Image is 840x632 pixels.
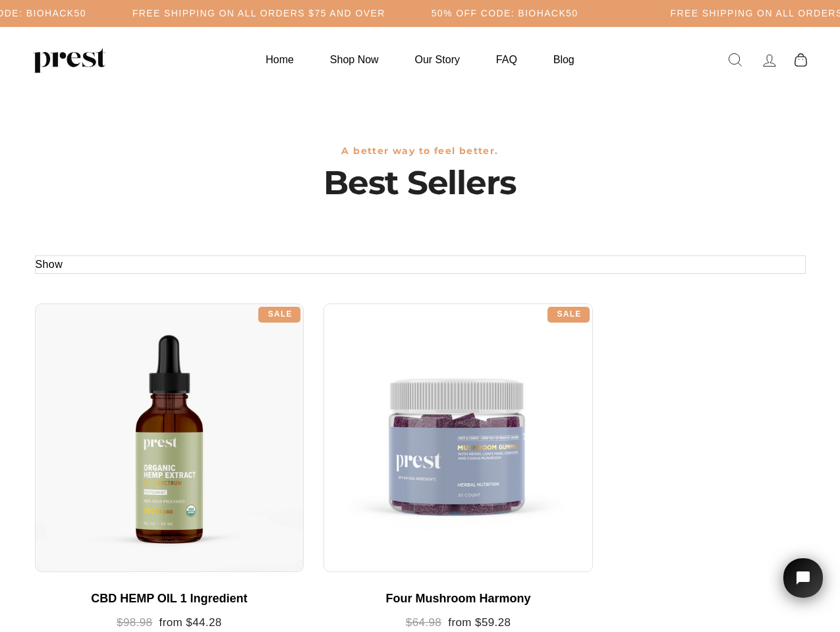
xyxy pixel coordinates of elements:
[766,540,840,632] iframe: Tidio Chat
[249,47,310,72] a: Home
[399,47,476,72] a: Our Story
[33,47,105,73] img: PREST ORGANICS
[258,307,300,323] div: Sale
[432,8,578,19] h5: 50% OFF CODE: BIOHACK50
[48,592,291,606] div: CBD HEMP OIL 1 Ingredient
[35,145,806,157] h3: A better way to feel better.
[480,47,534,72] a: FAQ
[35,163,806,203] h1: Best Sellers
[337,616,580,630] div: from $59.28
[314,47,395,72] a: Shop Now
[406,616,441,629] span: $64.98
[36,256,63,273] button: Show
[249,47,590,72] ul: Primary
[547,307,590,323] div: Sale
[132,8,385,19] h5: Free Shipping on all orders $75 and over
[337,592,580,606] div: Four Mushroom Harmony
[537,47,591,72] a: Blog
[48,616,291,630] div: from $44.28
[117,616,152,629] span: $98.98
